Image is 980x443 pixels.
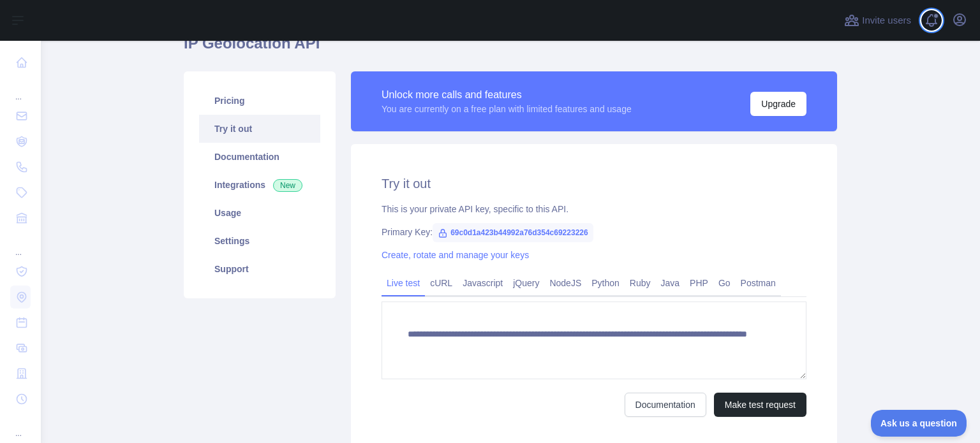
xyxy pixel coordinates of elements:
[750,92,806,116] button: Upgrade
[199,87,320,115] a: Pricing
[457,273,508,293] a: Javascript
[199,143,320,171] a: Documentation
[425,273,457,293] a: cURL
[199,171,320,199] a: Integrations New
[199,255,320,283] a: Support
[656,273,685,293] a: Java
[544,273,586,293] a: NodeJS
[586,273,625,293] a: Python
[10,413,31,439] div: ...
[199,227,320,255] a: Settings
[625,393,706,417] a: Documentation
[382,203,806,215] div: This is your private API key, specific to this API.
[736,273,781,293] a: Postman
[199,115,320,143] a: Try it out
[382,226,806,238] div: Primary Key:
[508,273,544,293] a: jQuery
[842,10,914,31] button: Invite users
[10,232,31,258] div: ...
[382,103,632,115] div: You are currently on a free plan with limited features and usage
[685,273,713,293] a: PHP
[273,179,302,192] span: New
[625,273,656,293] a: Ruby
[433,223,593,242] span: 69c0d1a423b44992a76d354c69223226
[382,87,632,103] div: Unlock more calls and features
[10,76,31,102] div: ...
[382,273,425,293] a: Live test
[862,13,911,28] span: Invite users
[714,393,806,417] button: Make test request
[184,33,837,64] h1: IP Geolocation API
[713,273,736,293] a: Go
[871,410,967,437] iframe: Toggle Customer Support
[382,250,529,260] a: Create, rotate and manage your keys
[199,199,320,227] a: Usage
[382,175,806,192] h2: Try it out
